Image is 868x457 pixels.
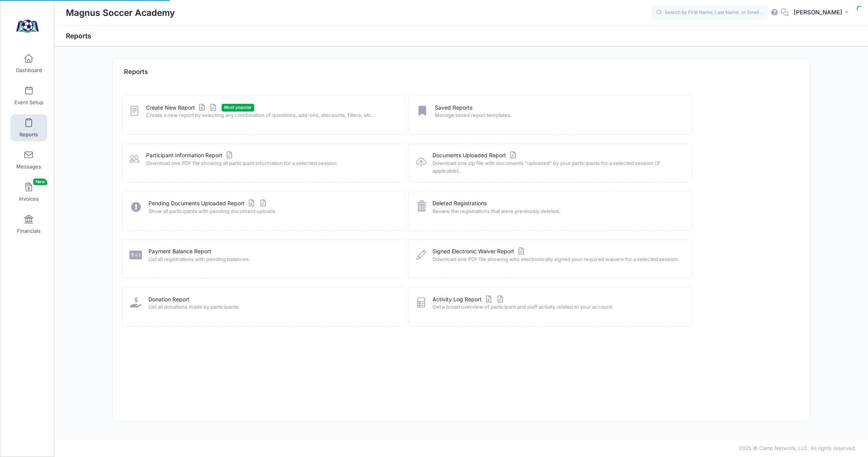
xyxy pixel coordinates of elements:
span: Most popular [222,104,254,111]
img: Magnus Soccer Academy [13,12,42,41]
a: Reports [10,114,47,141]
span: Reports [19,131,38,138]
span: Get a broad overview of participant and staff activity related to your account. [432,303,682,311]
a: Participant Information Report [146,151,234,160]
span: Create a new report by selecting any combination of questions, add-ons, discounts, filters, etc. [146,112,395,119]
span: Download one PDF file showing all participant information for a selected session. [146,160,395,167]
span: Show all participants with pending document uploads [148,208,395,215]
span: Download one PDF file showing who electronically signed your required waivers for a selected sess... [432,256,682,263]
span: Financials [17,228,41,234]
span: Dashboard [16,67,42,74]
span: Event Setup [14,99,43,106]
span: Review the registrations that were previously deleted. [432,208,682,215]
h4: Reports [124,61,148,83]
a: Signed Electronic Waiver Report [432,247,526,256]
a: Magnus Soccer Academy [0,8,55,45]
a: Payment Balance Report [148,247,211,256]
a: Create New Report [146,104,218,112]
a: Deleted Registrations [432,199,487,208]
span: New [33,179,47,185]
a: Dashboard [10,50,47,77]
a: Messages [10,146,47,174]
span: 2025 © Camp Network, LLC. All rights reserved. [739,445,856,451]
span: Invoices [19,196,39,202]
a: Saved Reports [435,104,472,112]
span: Download one zip file with documents "uploaded" by your participants for a selected session (if a... [432,160,682,175]
a: Event Setup [10,82,47,109]
span: List all donations made by participants. [148,303,395,311]
a: Donation Report [148,296,189,304]
span: Messages [16,163,41,170]
a: InvoicesNew [10,179,47,206]
h1: Reports [66,32,98,40]
button: [PERSON_NAME] [789,4,856,22]
a: Financials [10,211,47,238]
span: [PERSON_NAME] [794,8,842,17]
h1: Magnus Soccer Academy [66,4,175,22]
span: Manage saved report templates. [435,112,682,119]
a: Pending Documents Uploaded Report [148,199,268,208]
input: Search by First Name, Last Name, or Email... [651,5,768,21]
a: Activity Log Report [432,296,505,304]
span: List all registrations with pending balances. [148,256,395,263]
a: Documents Uploaded Report [432,151,518,160]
